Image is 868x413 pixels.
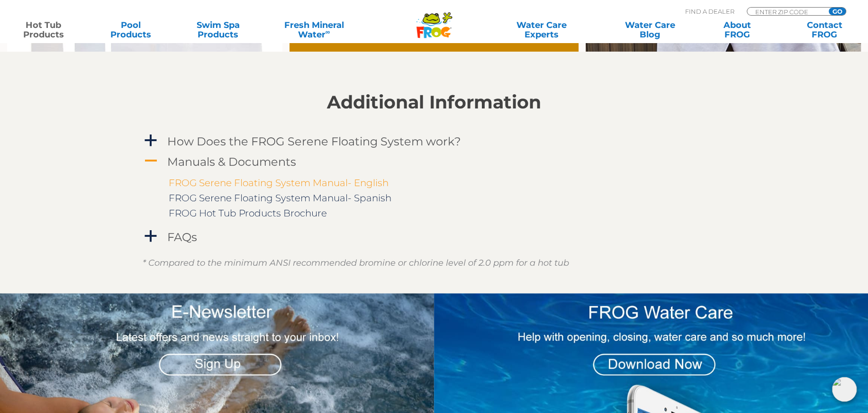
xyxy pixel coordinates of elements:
a: AboutFROG [703,20,771,39]
p: Find A Dealer [685,7,734,16]
h4: How Does the FROG Serene Floating System work? [167,135,461,148]
a: FROG Serene Floating System Manual- English [169,177,389,189]
a: Swim SpaProducts [184,20,252,39]
a: a How Does the FROG Serene Floating System work? [143,133,725,150]
a: A Manuals & Documents [143,153,725,171]
em: * Compared to the minimum ANSI recommended bromine or chlorine level of 2.0 ppm for a hot tub [143,258,569,268]
input: Zip Code Form [754,8,818,16]
h2: Additional Information [143,92,725,113]
span: a [144,229,158,243]
a: Hot TubProducts [9,20,77,39]
a: FROG Serene Floating System Manual- Spanish [169,192,391,204]
h4: Manuals & Documents [167,155,296,168]
a: Water CareExperts [486,20,597,39]
h4: FAQs [167,231,197,243]
span: A [144,154,158,168]
sup: ∞ [325,28,330,36]
a: PoolProducts [97,20,164,39]
a: Fresh MineralWater∞ [271,20,356,39]
a: FROG Hot Tub Products Brochure [169,207,327,219]
a: ContactFROG [791,20,859,39]
img: openIcon [832,377,857,402]
input: GO [829,8,846,15]
a: Water CareBlog [616,20,684,39]
span: a [144,134,158,148]
a: a FAQs [143,228,725,246]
